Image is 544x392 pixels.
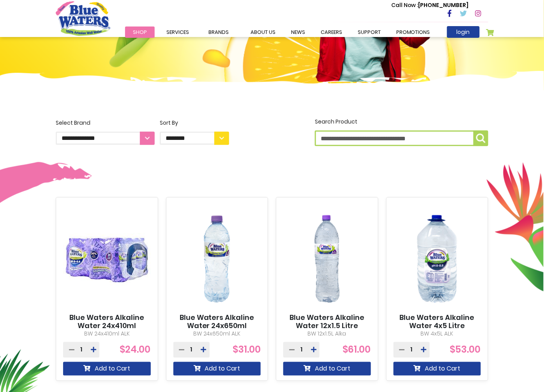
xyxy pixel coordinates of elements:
a: Promotions [389,26,438,38]
p: BW 24x410ml ALK [63,330,151,338]
p: BW 12x1.5L Alka [283,330,371,338]
img: Blue Waters Alkaline Water 24x650ml Regular [173,204,261,314]
button: Search Product [473,131,488,146]
a: Blue Waters Alkaline Water 12x1.5 Litre [283,314,371,330]
a: about us [243,26,283,38]
img: Blue Waters Alkaline Water 12x1.5 Litre [283,204,371,314]
a: careers [313,26,350,38]
span: Services [166,28,189,36]
span: $31.00 [233,343,261,356]
p: BW 4x5L ALK [394,330,481,338]
img: Blue Waters Alkaline Water 24x410ml [63,204,151,314]
img: Blue Waters Alkaline Water 4x5 Litre [394,204,481,314]
span: Brands [208,28,229,36]
span: $53.00 [450,343,481,356]
a: Blue Waters Alkaline Water 4x5 Litre [394,314,481,330]
div: Sort By [160,119,229,127]
a: News [283,26,313,38]
button: Add to Cart [283,362,371,376]
a: Blue Waters Alkaline Water 24x650ml Regular [173,314,261,339]
select: Select Brand [56,132,155,145]
label: Search Product [315,118,488,146]
button: Add to Cart [63,362,151,376]
select: Sort By [160,132,229,145]
button: Add to Cart [394,362,481,376]
a: support [350,26,389,38]
a: login [447,26,480,38]
span: $24.00 [120,343,151,356]
p: [PHONE_NUMBER] [391,1,469,9]
a: store logo [56,1,110,35]
p: BW 24x650ml ALK [173,330,261,338]
a: Blue Waters Alkaline Water 24x410ml [63,314,151,330]
input: Search Product [315,131,488,146]
label: Select Brand [56,119,155,145]
img: search-icon.png [476,134,486,143]
span: Call Now : [391,1,419,9]
span: $61.00 [343,343,371,356]
button: Add to Cart [173,362,261,376]
span: Shop [133,28,147,36]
